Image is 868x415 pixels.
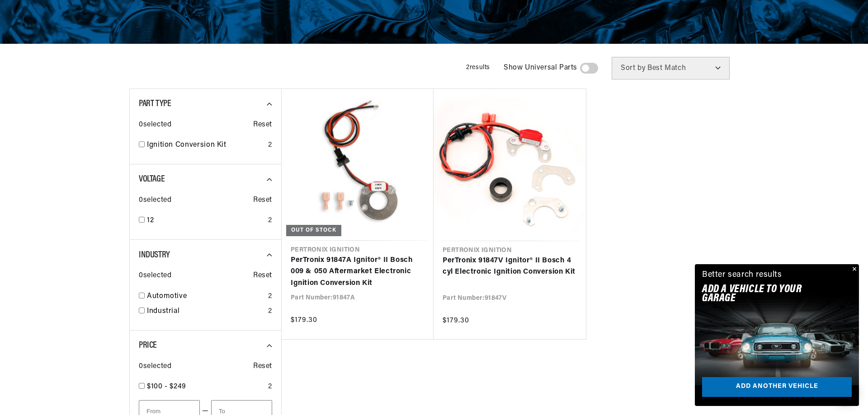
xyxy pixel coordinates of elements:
a: Ignition Conversion Kit [147,140,264,151]
span: Sort by [621,65,646,72]
h2: Add A VEHICLE to your garage [702,285,829,303]
span: $100 - $249 [147,383,186,390]
span: Price [139,341,157,350]
span: Reset [253,195,272,206]
a: Add another vehicle [702,377,852,397]
div: 2 [268,140,272,151]
a: Automotive [147,291,264,303]
span: Industry [139,251,170,260]
span: 0 selected [139,270,171,282]
a: PerTronix 91847A Ignitor® II Bosch 009 & 050 Aftermarket Electronic Ignition Conversion Kit [291,255,425,289]
div: Better search results [702,269,782,282]
button: Close [848,264,859,275]
div: 2 [268,291,272,303]
span: Reset [253,119,272,131]
div: 2 [268,381,272,393]
span: 0 selected [139,119,171,131]
span: 0 selected [139,361,171,373]
a: Industrial [147,306,264,317]
span: Voltage [139,175,165,184]
a: 12 [147,215,264,227]
span: Reset [253,270,272,282]
div: 2 [268,215,272,227]
span: Show Universal Parts [504,62,577,74]
span: 0 selected [139,195,171,206]
a: PerTronix 91847V Ignitor® II Bosch 4 cyl Electronic Ignition Conversion Kit [443,255,577,278]
span: 2 results [466,64,490,71]
select: Sort by [612,57,730,79]
div: 2 [268,306,272,317]
span: Reset [253,361,272,373]
span: Part Type [139,99,171,108]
